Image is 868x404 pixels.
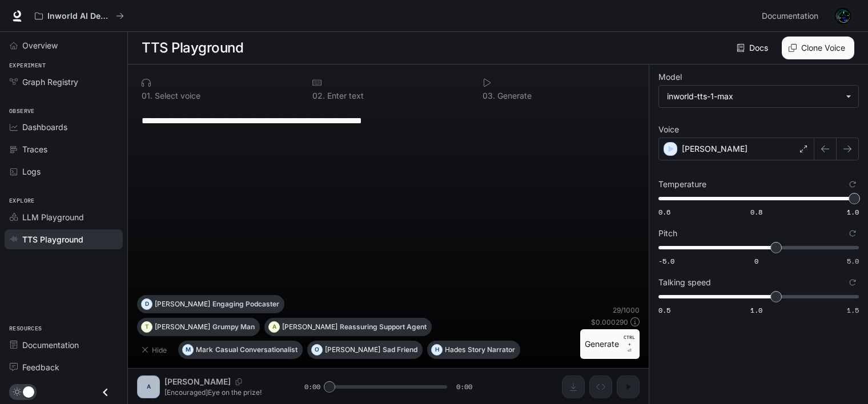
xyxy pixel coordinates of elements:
[307,341,423,359] button: O[PERSON_NAME]Sad Friend
[483,92,495,100] p: 0 3 .
[5,357,123,377] a: Feedback
[142,318,152,336] div: T
[495,92,532,100] p: Generate
[22,165,41,177] span: Logs
[750,305,762,315] span: 1.0
[782,37,854,59] button: Clone Voice
[847,256,859,266] span: 5.0
[269,318,279,336] div: A
[5,139,123,159] a: Traces
[445,346,465,353] p: Hades
[264,318,432,336] button: A[PERSON_NAME]Reassuring Support Agent
[468,346,515,353] p: Story Narrator
[846,227,859,240] button: Reset to default
[658,305,670,315] span: 0.5
[30,5,129,27] button: All workspaces
[212,301,279,308] p: Engaging Podcaster
[5,35,123,55] a: Overview
[835,8,851,24] img: User avatar
[757,5,827,27] a: Documentation
[5,335,123,355] a: Documentation
[312,341,322,359] div: O
[624,334,635,348] p: CTRL +
[658,229,677,237] p: Pitch
[682,143,748,155] p: [PERSON_NAME]
[667,91,840,102] div: inworld-tts-1-max
[325,346,380,353] p: [PERSON_NAME]
[658,73,682,81] p: Model
[142,92,152,100] p: 0 1 .
[846,178,859,191] button: Reset to default
[22,233,83,245] span: TTS Playground
[137,318,260,336] button: T[PERSON_NAME]Grumpy Man
[22,143,47,155] span: Traces
[137,341,174,359] button: Hide
[212,324,255,330] p: Grumpy Man
[183,341,193,359] div: M
[591,317,628,327] p: $ 0.000290
[155,301,210,308] p: [PERSON_NAME]
[754,256,758,266] span: 0
[22,211,84,223] span: LLM Playground
[427,341,520,359] button: HHadesStory Narrator
[847,207,859,217] span: 1.0
[658,126,679,134] p: Voice
[22,76,78,88] span: Graph Registry
[23,385,34,398] span: Dark mode toggle
[5,161,123,181] a: Logs
[762,9,818,23] span: Documentation
[152,92,200,100] p: Select voice
[340,324,427,330] p: Reassuring Support Agent
[624,334,635,354] p: ⏎
[831,5,854,27] button: User avatar
[580,329,640,359] button: GenerateCTRL +⏎
[155,324,210,330] p: [PERSON_NAME]
[22,361,59,373] span: Feedback
[312,92,325,100] p: 0 2 .
[658,256,674,266] span: -5.0
[383,346,417,353] p: Sad Friend
[5,117,123,137] a: Dashboards
[659,86,858,107] div: inworld-tts-1-max
[47,11,111,21] p: Inworld AI Demos
[93,381,118,404] button: Close drawer
[22,339,79,351] span: Documentation
[5,72,123,92] a: Graph Registry
[658,207,670,217] span: 0.6
[613,305,640,315] p: 29 / 1000
[750,207,762,217] span: 0.8
[282,324,337,330] p: [PERSON_NAME]
[734,37,773,59] a: Docs
[215,346,298,353] p: Casual Conversationalist
[142,295,152,313] div: D
[137,295,284,313] button: D[PERSON_NAME]Engaging Podcaster
[178,341,303,359] button: MMarkCasual Conversationalist
[658,278,711,286] p: Talking speed
[846,276,859,289] button: Reset to default
[5,229,123,249] a: TTS Playground
[658,180,706,188] p: Temperature
[22,39,58,51] span: Overview
[196,346,213,353] p: Mark
[847,305,859,315] span: 1.5
[5,207,123,227] a: LLM Playground
[22,121,67,133] span: Dashboards
[142,37,243,59] h1: TTS Playground
[432,341,442,359] div: H
[325,92,364,100] p: Enter text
